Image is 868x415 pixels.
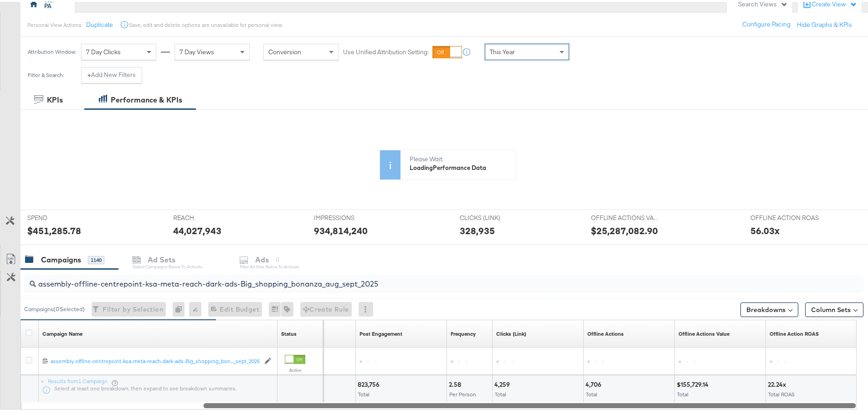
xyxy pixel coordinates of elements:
div: Campaigns ( 0 Selected) [24,303,85,312]
button: Configure Pacing [736,15,797,31]
div: Campaigns [41,253,81,263]
span: Total [495,389,506,396]
div: Offline Actions [587,328,624,336]
a: The number of clicks on links appearing on your ad or Page that direct people to your sites off F... [496,328,526,336]
div: 0 [173,300,189,315]
div: 2.58 [449,379,464,387]
button: Hide Graphs & KPIs [797,19,852,27]
button: Duplicate [86,19,113,27]
a: Your campaign name. [42,328,82,336]
span: This Year [490,46,515,54]
div: Clicks (Link) [496,328,526,336]
span: Conversion [268,46,301,54]
button: Column Sets [805,301,863,315]
a: assembly-offline-centrepoint-ksa-meta-reach-dark-ads-Big_shopping_bon..._sept_2025 [51,356,260,364]
div: Frequency [451,328,476,336]
label: Active [285,365,305,371]
a: The average number of times your ad was served to each person. [451,328,476,336]
div: Campaign Name [42,328,82,336]
div: Attribution Window: [27,47,77,53]
div: 823,756 [358,379,382,387]
button: Breakdowns [740,301,798,315]
div: Offline Action ROAS [770,328,819,336]
div: 4,706 [586,379,604,387]
div: Status [281,328,297,336]
div: KPIs [47,93,63,103]
span: 7 Day Views [180,46,214,54]
div: Performance & KPIs [111,93,182,103]
a: Offline Actions. [678,328,729,336]
a: Offline Actions. [770,328,819,336]
span: Total [586,389,597,396]
span: Per Person [449,389,476,396]
div: 22.24x [768,379,789,387]
div: 1140 [88,254,104,262]
span: Total [358,389,370,396]
span: 7 Day Clicks [86,46,121,54]
strong: + [87,69,91,77]
div: 4,259 [494,379,513,387]
span: Total ROAS [768,389,795,396]
span: Total [677,389,688,396]
div: $155,729.14 [677,379,711,387]
div: assembly-offline-centrepoint-ksa-meta-reach-dark-ads-Big_shopping_bon..._sept_2025 [51,356,260,363]
input: Search Campaigns by Name, ID or Objective [36,270,786,287]
div: Offline Actions Value [678,328,729,336]
div: Personal View Actions: [27,20,82,27]
label: Use Unified Attribution Setting: [343,46,429,55]
div: Filter & Search: [27,70,64,77]
button: +Add New Filters [81,65,142,82]
a: Shows the current state of your Ad Campaign. [281,328,297,336]
div: Post Engagement [360,328,402,336]
a: The number of actions related to your Page's posts as a result of your ad. [360,328,402,336]
a: Offline Actions. [587,328,624,336]
div: Save, edit and delete options are unavailable for personal view. [129,20,282,27]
